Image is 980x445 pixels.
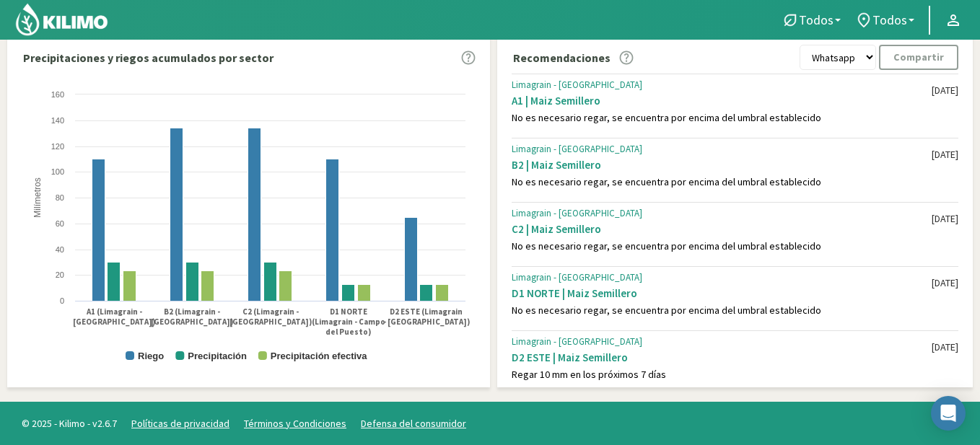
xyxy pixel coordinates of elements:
div: [DATE] [932,341,958,353]
div: Limagrain - [GEOGRAPHIC_DATA] [512,208,932,219]
div: D2 ESTE | Maiz Semillero [512,351,932,364]
a: Políticas de privacidad [131,417,229,430]
img: Kilimo [14,2,109,37]
span: Todos [799,12,834,27]
text: Precipitación [188,351,247,361]
text: 0 [60,296,64,305]
div: No es necesario regar, se encuentra por encima del umbral establecido [512,112,932,124]
text: A1 (Limagrain - [GEOGRAPHIC_DATA]) [73,307,155,327]
div: C2 | Maiz Semillero [512,222,932,236]
div: [DATE] [932,149,958,161]
text: 140 [51,116,64,125]
div: No es necesario regar, se encuentra por encima del umbral establecido [512,240,932,252]
div: D1 NORTE | Maiz Semillero [512,286,932,300]
text: 160 [51,90,64,99]
div: Regar 10 mm en los próximos 7 días [512,369,932,381]
div: B2 | Maiz Semillero [512,158,932,172]
text: D1 NORTE (Limagrain - Campo del Puesto) [312,307,385,337]
text: Milímetros [32,178,43,218]
text: D2 ESTE (Limagrain - [GEOGRAPHIC_DATA]) [383,307,470,327]
p: Precipitaciones y riegos acumulados por sector [23,49,274,66]
a: Términos y Condiciones [244,417,346,430]
span: © 2025 - Kilimo - v2.6.7 [14,416,124,431]
div: Limagrain - [GEOGRAPHIC_DATA] [512,79,932,91]
text: 100 [51,167,64,176]
p: Recomendaciones [513,49,611,66]
span: Todos [872,12,907,27]
a: Defensa del consumidor [361,417,466,430]
div: A1 | Maiz Semillero [512,94,932,107]
text: 40 [56,245,64,254]
text: C2 (Limagrain - [GEOGRAPHIC_DATA]) [229,307,312,327]
div: Open Intercom Messenger [931,396,966,431]
div: Limagrain - [GEOGRAPHIC_DATA] [512,144,932,155]
text: 60 [56,219,64,228]
text: Precipitación efectiva [271,351,367,361]
text: 20 [56,270,64,279]
div: No es necesario regar, se encuentra por encima del umbral establecido [512,304,932,317]
text: 80 [56,193,64,202]
div: Limagrain - [GEOGRAPHIC_DATA] [512,272,932,283]
div: [DATE] [932,84,958,97]
text: 120 [51,142,64,151]
div: [DATE] [932,213,958,225]
text: B2 (Limagrain - [GEOGRAPHIC_DATA]) [151,307,233,327]
div: [DATE] [932,277,958,289]
div: No es necesario regar, se encuentra por encima del umbral establecido [512,176,932,188]
text: Riego [138,351,164,361]
div: Limagrain - [GEOGRAPHIC_DATA] [512,336,932,348]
